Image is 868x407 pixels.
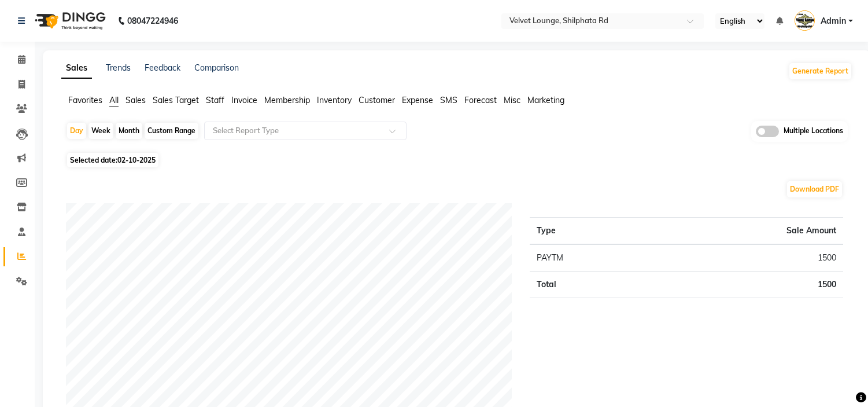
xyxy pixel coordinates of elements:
span: Invoice [231,95,257,105]
span: 02-10-2025 [117,156,156,164]
th: Type [530,217,652,244]
span: Sales Target [153,95,199,105]
span: Expense [402,95,433,105]
span: Selected date: [67,153,158,167]
span: Favorites [68,95,102,105]
td: Total [530,271,652,298]
button: Generate Report [789,63,851,79]
div: Week [88,123,113,139]
th: Sale Amount [651,217,843,244]
td: 1500 [651,271,843,298]
img: Admin [795,10,815,31]
a: Comparison [194,63,239,73]
span: Marketing [527,95,564,105]
div: Month [116,123,142,139]
div: Day [67,123,86,139]
span: Inventory [317,95,352,105]
td: PAYTM [530,244,652,272]
span: Forecast [464,95,497,105]
span: Sales [125,95,146,105]
a: Feedback [145,63,180,73]
span: Membership [264,95,310,105]
span: Admin [821,15,846,27]
span: Staff [206,95,224,105]
td: 1500 [651,244,843,272]
div: Custom Range [145,123,198,139]
a: Sales [61,58,92,79]
span: All [109,95,119,105]
img: logo [29,5,109,37]
span: SMS [440,95,457,105]
span: Misc [504,95,520,105]
a: Trends [106,63,131,73]
span: Multiple Locations [784,126,843,137]
button: Download PDF [787,181,842,197]
b: 08047224946 [127,5,178,37]
span: Customer [359,95,395,105]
